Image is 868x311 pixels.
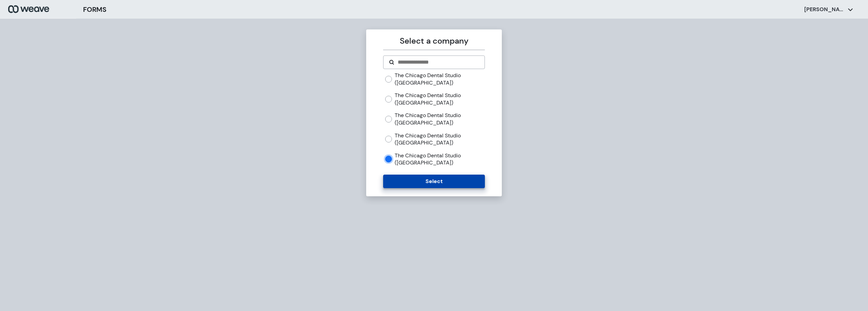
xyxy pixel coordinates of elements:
[383,35,485,47] p: Select a company
[395,72,485,86] label: The Chicago Dental Studio ([GEOGRAPHIC_DATA])
[395,112,485,126] label: The Chicago Dental Studio ([GEOGRAPHIC_DATA])
[395,152,485,166] label: The Chicago Dental Studio ([GEOGRAPHIC_DATA])
[383,175,485,188] button: Select
[397,58,479,66] input: Search
[395,132,485,147] label: The Chicago Dental Studio ([GEOGRAPHIC_DATA])
[395,92,485,106] label: The Chicago Dental Studio ([GEOGRAPHIC_DATA])
[804,6,845,13] p: [PERSON_NAME]
[83,4,106,15] h3: FORMS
